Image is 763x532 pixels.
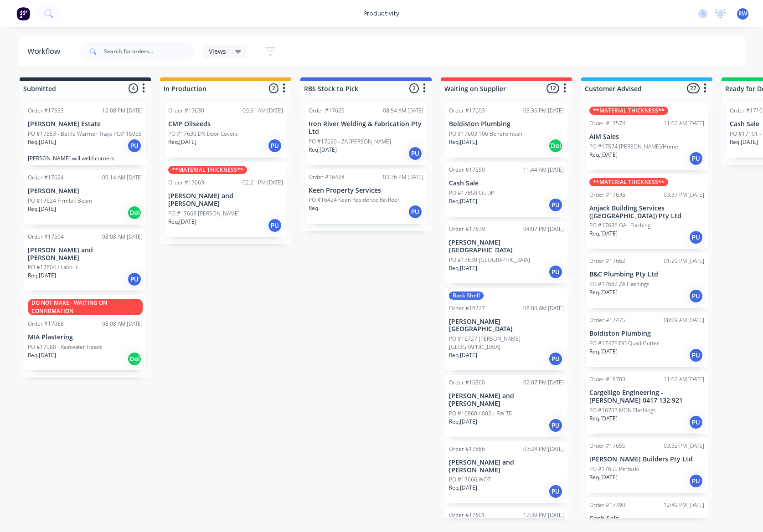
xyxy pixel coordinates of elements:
[589,515,704,522] p: Cash Sale
[383,173,423,181] div: 03:36 PM [DATE]
[586,438,708,493] div: Order #1765503:32 PM [DATE][PERSON_NAME] Builders Pty LtdPO #17655 PerloskiReq.[DATE]PU
[548,484,563,499] div: PU
[586,174,708,249] div: **MATERIAL THICKNESS**Order #1763603:37 PM [DATE]Anjack Building Services ([GEOGRAPHIC_DATA]) Pty...
[24,103,146,165] div: Order #1755312:08 PM [DATE][PERSON_NAME] EstatePO #17553 - Bottle Warmer Trays PO# 15955Req.[DATE...
[589,389,704,404] p: Cargelligo Engineering - [PERSON_NAME] 0417 132 921
[523,166,564,174] div: 11:44 AM [DATE]
[689,151,703,166] div: PU
[589,414,618,423] p: Req. [DATE]
[449,130,522,138] p: PO #17603 106 Benerembah
[168,130,238,138] p: PO #17630 DN Door Covers
[523,511,564,519] div: 12:39 PM [DATE]
[738,10,747,18] span: RW
[548,198,563,212] div: PU
[449,120,564,128] p: Boldiston Plumbing
[589,230,618,238] p: Req. [DATE]
[28,107,64,115] div: Order #17553
[548,265,563,279] div: PU
[28,333,143,341] p: MIA Plastering
[449,197,477,205] p: Req. [DATE]
[589,151,618,159] p: Req. [DATE]
[589,316,625,324] div: Order #17475
[24,170,146,225] div: Order #1762409:14 AM [DATE][PERSON_NAME]PO #17624 Firmlok BeamReq.[DATE]Del
[664,375,704,384] div: 11:02 AM [DATE]
[127,138,142,153] div: PU
[449,166,485,174] div: Order #17650
[309,187,423,194] p: Keen Property Services
[28,320,64,328] div: Order #17088
[168,210,240,218] p: PO #17663 [PERSON_NAME]
[586,103,708,170] div: **MATERIAL THICKNESS**Order #1757411:02 AM [DATE]AIM SalesPO #17574 [PERSON_NAME]/HomeReq.[DATE]PU
[586,372,708,434] div: Order #1670311:02 AM [DATE]Cargelligo Engineering - [PERSON_NAME] 0417 132 921PO #16703 MON Flash...
[102,107,143,115] div: 12:08 PM [DATE]
[589,191,625,199] div: Order #17636
[242,179,283,187] div: 02:21 PM [DATE]
[165,162,287,237] div: **MATERIAL THICKNESS**Order #1766302:21 PM [DATE][PERSON_NAME] and [PERSON_NAME]PO #17663 [PERSON...
[586,312,708,367] div: Order #1747508:09 AM [DATE]Boldiston PlumbingPO #17475 DO Quad GutterReq.[DATE]PU
[589,271,704,278] p: B&C Plumbing Pty Ltd
[209,46,226,56] span: Views
[523,304,564,312] div: 08:00 AM [DATE]
[449,304,485,312] div: Order #16727
[383,107,423,115] div: 08:54 AM [DATE]
[24,295,146,370] div: DO NOT MAKE - WAITING ON CONFIRMATIONOrder #1708808:08 AM [DATE]MIA PlasteringPO #17088 - Rainwat...
[28,120,143,128] p: [PERSON_NAME] Estate
[449,459,564,474] p: [PERSON_NAME] and [PERSON_NAME]
[28,187,143,195] p: [PERSON_NAME]
[589,178,668,186] div: **MATERIAL THICKNESS**
[309,138,391,146] p: PO #17629 - ZA [PERSON_NAME]
[449,107,485,115] div: Order #17603
[168,179,204,187] div: Order #17663
[28,130,142,138] p: PO #17553 - Bottle Warmer Trays PO# 15955
[360,7,404,20] div: productivity
[589,375,625,384] div: Order #16703
[168,166,247,174] div: **MATERIAL THICKNESS**
[449,138,477,146] p: Req. [DATE]
[127,272,142,286] div: PU
[548,138,563,153] div: Del
[28,299,143,315] div: DO NOT MAKE - WAITING ON CONFIRMATION
[589,133,704,141] p: AIM Sales
[689,474,703,488] div: PU
[104,42,194,61] input: Search for orders...
[28,343,103,351] p: PO #17088 - Rainwater Heads
[449,351,477,359] p: Req. [DATE]
[168,138,196,146] p: Req. [DATE]
[165,103,287,158] div: Order #1763009:51 AM [DATE]CMP OilseedsPO #17630 DN Door CoversReq.[DATE]PU
[523,445,564,453] div: 03:24 PM [DATE]
[28,174,64,182] div: Order #17624
[449,292,484,300] div: Back Shelf
[309,204,320,212] p: Req.
[408,146,423,161] div: PU
[589,442,625,450] div: Order #17655
[449,392,564,408] p: [PERSON_NAME] and [PERSON_NAME]
[523,225,564,233] div: 04:07 PM [DATE]
[664,501,704,509] div: 12:49 PM [DATE]
[445,103,567,158] div: Order #1760303:36 PM [DATE]Boldiston PlumbingPO #17603 106 BenerembahReq.[DATE]Del
[449,264,477,272] p: Req. [DATE]
[28,205,56,213] p: Req. [DATE]
[449,418,477,426] p: Req. [DATE]
[445,441,567,503] div: Order #1766603:24 PM [DATE][PERSON_NAME] and [PERSON_NAME]PO #17666 WOTReq.[DATE]PU
[449,225,485,233] div: Order #17639
[28,271,56,280] p: Req. [DATE]
[449,484,477,492] p: Req. [DATE]
[445,375,567,437] div: Order #1686002:07 PM [DATE][PERSON_NAME] and [PERSON_NAME]PO #16860 / 002-t RW TDReq.[DATE]PU
[28,263,78,271] p: PO #17604 / Labour
[589,473,618,481] p: Req. [DATE]
[589,455,704,463] p: [PERSON_NAME] Builders Pty Ltd
[664,316,704,324] div: 08:09 AM [DATE]
[523,107,564,115] div: 03:36 PM [DATE]
[102,233,143,241] div: 08:08 AM [DATE]
[548,418,563,433] div: PU
[242,107,283,115] div: 09:51 AM [DATE]
[589,257,625,265] div: Order #17662
[589,280,650,288] p: PO #17662 ZA Flashings
[589,221,650,230] p: PO #17636 GAL Flashing
[589,288,618,297] p: Req. [DATE]
[449,476,490,484] p: PO #17666 WOT
[168,107,204,115] div: Order #17630
[664,442,704,450] div: 03:32 PM [DATE]
[305,169,427,224] div: Order #1642403:36 PM [DATE]Keen Property ServicesPO #16424 Keen Residence Re-RoofReq.PU
[445,221,567,283] div: Order #1763904:07 PM [DATE][PERSON_NAME][GEOGRAPHIC_DATA]PO #17639 [GEOGRAPHIC_DATA]Req.[DATE]PU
